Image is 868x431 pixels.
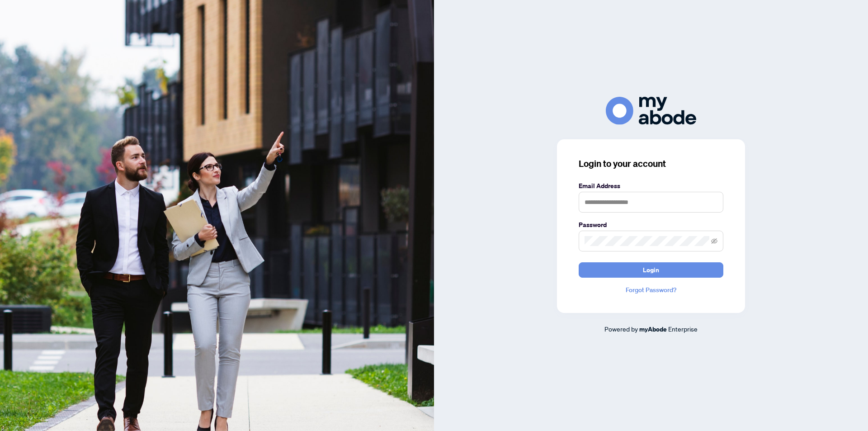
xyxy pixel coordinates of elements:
a: Forgot Password? [579,285,723,295]
h3: Login to your account [579,157,723,170]
span: Login [643,263,659,277]
button: Login [579,262,723,278]
span: Powered by [604,325,638,333]
label: Email Address [579,181,723,191]
img: ma-logo [606,97,696,124]
span: eye-invisible [711,238,717,244]
label: Password [579,220,723,230]
a: myAbode [639,324,667,334]
span: Enterprise [668,325,698,333]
